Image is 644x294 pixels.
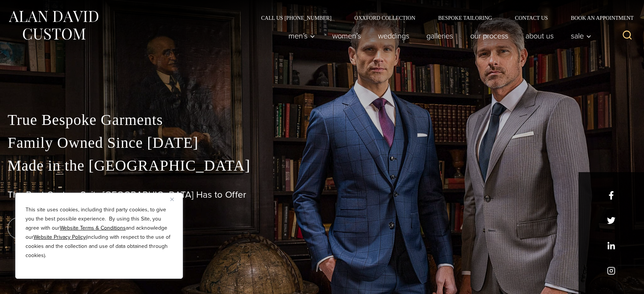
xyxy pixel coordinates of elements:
span: Men’s [288,32,315,40]
a: Book an Appointment [559,15,636,21]
a: About Us [517,28,562,43]
a: Oxxford Collection [343,15,427,21]
a: Galleries [418,28,462,43]
nav: Primary Navigation [280,28,596,43]
nav: Secondary Navigation [250,15,636,21]
a: Bespoke Tailoring [427,15,503,21]
button: Close [170,195,179,204]
p: True Bespoke Garments Family Owned Since [DATE] Made in the [GEOGRAPHIC_DATA] [8,109,636,177]
a: Website Privacy Policy [34,233,86,241]
a: Contact Us [503,15,559,21]
span: Sale [571,32,591,40]
a: Our Process [462,28,517,43]
a: Call Us [PHONE_NUMBER] [250,15,343,21]
a: book an appointment [8,217,114,239]
h1: The Best Custom Suits [GEOGRAPHIC_DATA] Has to Offer [8,189,636,200]
img: Close [170,198,174,201]
a: weddings [370,28,418,43]
a: Website Terms & Conditions [60,224,126,232]
button: View Search Form [618,27,636,45]
img: Alan David Custom [8,8,99,42]
a: Women’s [324,28,370,43]
p: This site uses cookies, including third party cookies, to give you the best possible experience. ... [26,205,173,260]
